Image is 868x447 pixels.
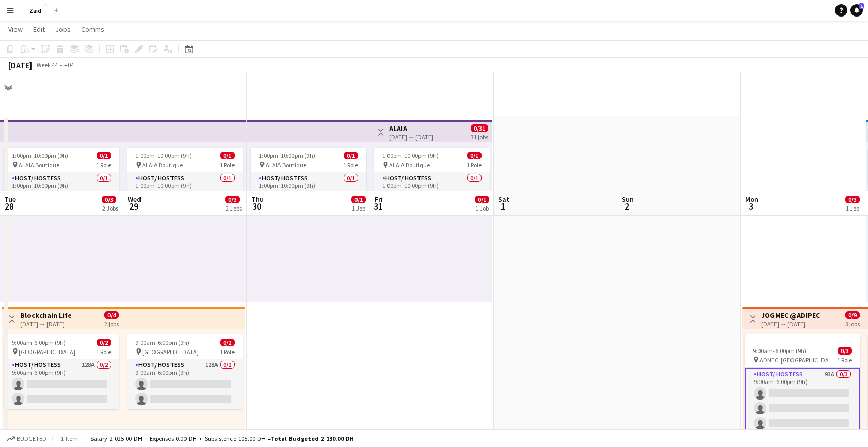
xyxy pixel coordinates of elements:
[4,148,119,207] app-job-card: 1:00pm-10:00pm (9h)0/1 ALAIA Boutique1 RoleHost/ Hostess0/11:00pm-10:00pm (9h)
[29,23,49,36] a: Edit
[128,195,141,204] span: Wed
[8,60,32,70] div: [DATE]
[3,200,16,212] span: 28
[5,433,48,444] button: Budgeted
[374,148,490,207] app-job-card: 1:00pm-10:00pm (9h)0/1 ALAIA Boutique1 RoleHost/ Hostess0/11:00pm-10:00pm (9h)
[475,204,489,212] div: 1 Job
[467,152,482,159] span: 0/1
[271,435,354,442] span: Total Budgeted 2 130.00 DH
[837,356,852,364] span: 1 Role
[373,200,383,212] span: 31
[467,161,482,169] span: 1 Role
[102,196,116,203] span: 0/3
[33,25,45,34] span: Edit
[846,204,859,212] div: 1 Job
[57,435,82,442] span: 1 item
[127,359,243,409] app-card-role: Host/ Hostess128A0/29:00am-6:00pm (9h)
[142,348,199,356] span: [GEOGRAPHIC_DATA]
[17,435,47,442] span: Budgeted
[226,204,242,212] div: 2 Jobs
[761,311,820,320] h3: JOGMEC @ADIPEC
[343,161,358,169] span: 1 Role
[620,200,634,212] span: 2
[382,152,439,159] span: 1:00pm-10:00pm (9h)
[374,172,490,207] app-card-role: Host/ Hostess0/11:00pm-10:00pm (9h)
[104,311,119,319] span: 0/4
[250,200,264,212] span: 30
[859,3,864,9] span: 1
[251,148,366,207] app-job-card: 1:00pm-10:00pm (9h)0/1 ALAIA Boutique1 RoleHost/ Hostess0/11:00pm-10:00pm (9h)
[97,339,111,346] span: 0/2
[389,124,433,133] h3: ALAIA
[96,161,111,169] span: 1 Role
[4,359,119,409] app-card-role: Host/ Hostess128A0/29:00am-6:00pm (9h)
[352,204,365,212] div: 1 Job
[745,195,758,204] span: Mon
[251,195,264,204] span: Thu
[375,195,383,204] span: Fri
[135,339,189,346] span: 9:00am-6:00pm (9h)
[497,200,509,212] span: 1
[142,161,183,169] span: ALAIA Boutique
[389,161,430,169] span: ALAIA Boutique
[102,204,118,212] div: 2 Jobs
[845,196,860,203] span: 0/3
[19,348,75,356] span: [GEOGRAPHIC_DATA]
[4,172,119,207] app-card-role: Host/ Hostess0/11:00pm-10:00pm (9h)
[20,311,72,320] h3: Blockchain Life
[225,196,240,203] span: 0/3
[745,368,860,435] app-card-role: Host/ Hostess93A0/39:00am-6:00pm (9h)
[753,347,807,355] span: 9:00am-6:00pm (9h)
[104,319,119,328] div: 2 jobs
[4,195,16,204] span: Tue
[96,348,111,356] span: 1 Role
[34,61,60,69] span: Week 44
[220,152,235,159] span: 0/1
[81,25,104,34] span: Comms
[20,320,72,328] div: [DATE] → [DATE]
[77,23,109,36] a: Comms
[622,195,634,204] span: Sun
[135,152,192,159] span: 1:00pm-10:00pm (9h)
[475,196,489,203] span: 0/1
[127,148,243,207] app-job-card: 1:00pm-10:00pm (9h)0/1 ALAIA Boutique1 RoleHost/ Hostess0/11:00pm-10:00pm (9h)
[90,435,354,442] div: Salary 2 025.00 DH + Expenses 0.00 DH + Subsistence 105.00 DH =
[127,334,243,409] app-job-card: 9:00am-6:00pm (9h)0/2 [GEOGRAPHIC_DATA]1 RoleHost/ Hostess128A0/29:00am-6:00pm (9h)
[743,200,758,212] span: 3
[220,161,235,169] span: 1 Role
[220,339,235,346] span: 0/2
[838,347,852,355] span: 0/3
[51,23,75,36] a: Jobs
[850,4,863,17] a: 1
[4,334,119,409] div: 9:00am-6:00pm (9h)0/2 [GEOGRAPHIC_DATA]1 RoleHost/ Hostess128A0/29:00am-6:00pm (9h)
[351,196,366,203] span: 0/1
[745,334,860,435] app-job-card: 9:00am-6:00pm (9h)0/3 ADNEC, [GEOGRAPHIC_DATA]1 RoleHost/ Hostess93A0/39:00am-6:00pm (9h)
[761,320,820,328] div: [DATE] → [DATE]
[498,195,509,204] span: Sat
[471,124,488,132] span: 0/31
[12,152,68,159] span: 1:00pm-10:00pm (9h)
[4,23,27,36] a: View
[344,152,358,159] span: 0/1
[126,200,141,212] span: 29
[21,1,50,21] button: Zaid
[266,161,306,169] span: ALAIA Boutique
[220,348,235,356] span: 1 Role
[760,356,837,364] span: ADNEC, [GEOGRAPHIC_DATA]
[97,152,111,159] span: 0/1
[8,25,23,34] span: View
[251,172,366,207] app-card-role: Host/ Hostess0/11:00pm-10:00pm (9h)
[64,61,74,69] div: +04
[12,339,66,346] span: 9:00am-6:00pm (9h)
[55,25,71,34] span: Jobs
[845,311,860,319] span: 0/9
[845,319,860,328] div: 3 jobs
[259,152,315,159] span: 1:00pm-10:00pm (9h)
[127,172,243,207] app-card-role: Host/ Hostess0/11:00pm-10:00pm (9h)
